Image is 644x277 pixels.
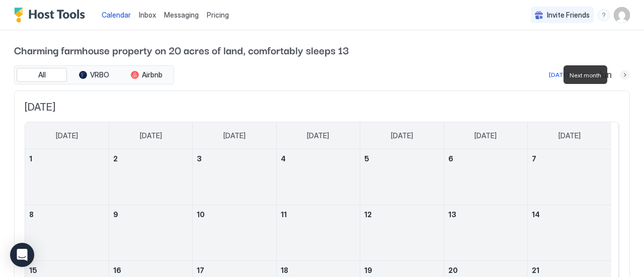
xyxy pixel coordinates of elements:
[109,149,192,168] a: June 2, 2025
[140,131,162,140] span: [DATE]
[197,266,204,274] span: 17
[130,122,172,149] a: Monday
[548,122,591,149] a: Saturday
[14,8,90,23] a: Host Tools Logo
[142,70,163,79] span: Airbnb
[549,70,569,79] div: [DATE]
[17,68,67,82] button: All
[360,149,443,168] a: June 5, 2025
[193,149,276,205] td: June 3, 2025
[113,154,118,163] span: 2
[276,205,360,261] td: June 11, 2025
[444,149,527,168] a: June 6, 2025
[139,10,156,20] a: Inbox
[14,65,174,84] div: tab-group
[448,210,456,219] span: 13
[364,210,372,219] span: 12
[14,42,630,57] span: Charming farmhouse property on 20 acres of land, comfortably sleeps 13
[25,205,109,224] a: June 8, 2025
[444,205,527,224] a: June 13, 2025
[464,122,507,149] a: Friday
[532,266,539,274] span: 21
[558,131,581,140] span: [DATE]
[69,68,119,82] button: VRBO
[532,210,540,219] span: 14
[113,210,118,219] span: 9
[164,10,199,20] a: Messaging
[448,154,453,163] span: 6
[102,11,131,19] span: Calendar
[29,266,37,274] span: 15
[364,266,372,274] span: 19
[164,11,199,19] span: Messaging
[207,11,229,20] span: Pricing
[193,205,276,261] td: June 10, 2025
[25,205,109,261] td: June 8, 2025
[307,131,329,140] span: [DATE]
[381,122,423,149] a: Thursday
[102,10,131,20] a: Calendar
[281,210,287,219] span: 11
[532,154,536,163] span: 7
[448,266,458,274] span: 20
[528,149,611,205] td: June 7, 2025
[528,149,611,168] a: June 7, 2025
[139,11,156,19] span: Inbox
[297,122,339,149] a: Wednesday
[213,122,256,149] a: Tuesday
[113,266,121,274] span: 16
[109,205,192,261] td: June 9, 2025
[281,154,286,163] span: 4
[528,205,611,261] td: June 14, 2025
[10,243,34,267] div: Open Intercom Messenger
[598,9,610,21] div: menu
[193,205,276,224] a: June 10, 2025
[25,101,619,114] span: [DATE]
[528,205,611,224] a: June 14, 2025
[277,205,360,224] a: June 11, 2025
[90,70,109,79] span: VRBO
[444,149,527,205] td: June 6, 2025
[281,266,288,274] span: 18
[193,149,276,168] a: June 3, 2025
[276,149,360,205] td: June 4, 2025
[29,210,34,219] span: 8
[620,70,630,80] button: Next month
[56,131,78,140] span: [DATE]
[391,131,413,140] span: [DATE]
[360,205,444,261] td: June 12, 2025
[121,68,172,82] button: Airbnb
[360,205,443,224] a: June 12, 2025
[570,71,601,79] span: Next month
[547,69,571,81] button: [DATE]
[109,149,192,205] td: June 2, 2025
[46,122,88,149] a: Sunday
[360,149,444,205] td: June 5, 2025
[364,154,369,163] span: 5
[25,149,109,205] td: June 1, 2025
[197,154,202,163] span: 3
[223,131,246,140] span: [DATE]
[29,154,32,163] span: 1
[109,205,192,224] a: June 9, 2025
[25,149,109,168] a: June 1, 2025
[277,149,360,168] a: June 4, 2025
[197,210,205,219] span: 10
[614,7,630,23] div: User profile
[444,205,527,261] td: June 13, 2025
[474,131,497,140] span: [DATE]
[547,11,590,20] span: Invite Friends
[38,70,46,79] span: All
